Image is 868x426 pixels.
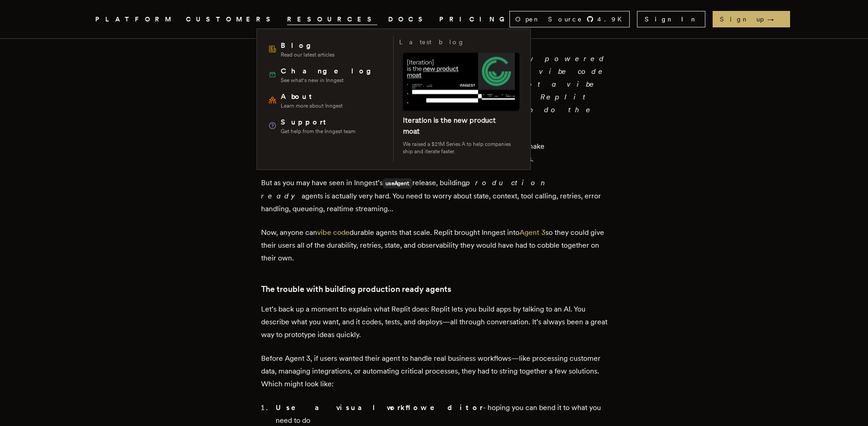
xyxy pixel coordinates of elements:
em: production ready [261,178,549,200]
h3: The trouble with building production ready agents [261,283,607,296]
span: Read our latest articles [281,51,334,58]
span: See what's new in Inngest [281,77,378,84]
a: BlogRead our latest articles [264,36,388,62]
a: Sign up [713,11,790,27]
code: useAgent [383,178,413,188]
span: Learn more about Inngest [281,102,343,109]
span: Changelog [281,66,378,77]
p: Now, anyone can durable agents that scale. Replit brought Inngest into so they could give their u... [261,226,607,265]
strong: Use a visual workflow editor [276,403,483,412]
span: Support [281,117,355,128]
p: Before Agent 3, if users wanted their agent to handle real business workflows—like processing cus... [261,352,607,390]
a: Sign In [637,11,705,27]
a: PRICING [439,14,509,25]
button: PLATFORM [95,14,175,25]
p: Let’s back up a moment to explain what Replit does: Replit lets you build apps by talking to an A... [261,303,607,341]
a: AboutLearn more about Inngest [264,88,388,113]
span: → [767,15,783,24]
span: 4.9 K [597,15,627,24]
h3: Latest blog [399,36,465,47]
p: But as you may have seen in Inngest’s release, building agents is actually very hard. You need to... [261,177,607,215]
button: RESOURCES [287,14,377,25]
span: Open Source [515,15,583,24]
span: Blog [281,40,334,51]
a: Iteration is the new product moat [403,116,496,135]
span: About [281,91,343,102]
span: Get help from the Inngest team [281,128,355,135]
a: Agent 3 [519,228,545,237]
a: vibe code [317,228,349,237]
a: CUSTOMERS [186,14,276,25]
a: ChangelogSee what's new in Inngest [264,62,388,88]
a: SupportGet help from the Inngest team [264,113,388,139]
a: DOCS [388,14,428,25]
